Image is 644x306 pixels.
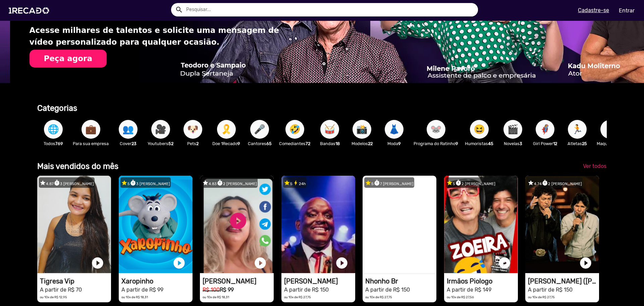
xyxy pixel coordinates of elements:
[220,287,234,293] b: R$ 99
[583,163,606,169] span: Ver todos
[349,140,375,147] p: Modelos
[44,120,63,139] button: 🌐
[317,140,342,147] p: Bandas
[579,256,592,270] a: play_circle_filled
[414,140,458,147] p: Programa do Ratinho
[285,120,304,139] button: 🤣
[73,140,109,147] p: Para sua empresa
[447,295,474,299] small: ou 10x de R$ 27,56
[85,120,97,139] span: 💼
[470,120,489,139] button: 😆
[388,120,400,139] span: 👗
[289,120,301,139] span: 🤣
[578,7,609,13] u: Cadastre-se
[604,120,615,139] span: 💄
[173,3,184,15] button: Example home icon
[528,287,573,293] small: A partir de R$ 150
[151,120,170,139] button: 🎥
[180,140,206,147] p: Pets
[200,176,274,273] video: 1RECADO vídeos dedicados para fãs e empresas
[427,120,445,139] button: 🐭
[525,176,599,273] video: 1RECADO vídeos dedicados para fãs e empresas
[353,120,371,139] button: 📸
[148,140,173,147] p: Youtubers
[279,140,310,147] p: Comediantes
[237,141,240,146] b: 9
[37,176,111,273] video: 1RECADO vídeos dedicados para fãs e empresas
[172,256,186,270] a: play_circle_filled
[203,277,274,285] h1: [PERSON_NAME]
[539,120,551,139] span: 🦸‍♀️
[474,120,485,139] span: 😆
[183,120,202,139] button: 🐶
[597,140,623,147] p: Maquiagem
[40,295,67,299] small: ou 10x de R$ 12,95
[363,176,436,273] video: 1RECADO vídeos dedicados para fãs e empresas
[131,141,137,146] b: 23
[553,141,557,146] b: 12
[536,120,554,139] button: 🦸‍♀️
[250,120,269,139] button: 🎤
[416,256,430,270] a: play_circle_filled
[507,120,519,139] span: 🎬
[122,120,134,139] span: 👥
[40,277,111,285] h1: Tigresa Vip
[528,277,599,285] h1: [PERSON_NAME] ([PERSON_NAME] & [PERSON_NAME])
[335,141,340,146] b: 18
[187,120,199,139] span: 🐶
[447,287,491,293] small: A partir de R$ 149
[30,25,287,48] p: Acesse milhares de talentos e solicite uma mensagem de vídeo personalizado para qualquer ocasião.
[212,140,240,147] p: Doe 1Recado
[217,120,236,139] button: 🎗️
[568,120,587,139] button: 🏃
[614,5,639,16] a: Entrar
[572,120,583,139] span: 🏃
[528,295,555,299] small: ou 10x de R$ 27,75
[582,141,587,146] b: 25
[48,120,59,139] span: 🌐
[365,295,392,299] small: ou 10x de R$ 27,75
[444,176,518,273] video: 1RECADO vídeos dedicados para fãs e empresas
[365,277,436,285] h1: Nhonho Br
[306,141,310,146] b: 72
[203,287,220,293] small: R$ 100
[247,140,272,147] p: Cantores
[254,256,267,270] a: play_circle_filled
[55,141,63,146] b: 769
[356,120,368,139] span: 📸
[368,141,373,146] b: 22
[119,176,193,273] video: 1RECADO vídeos dedicados para fãs e empresas
[155,120,166,139] span: 🎥
[121,295,148,299] small: ou 10x de R$ 18,31
[30,50,107,68] button: Peça agora
[385,120,404,139] button: 👗
[91,256,104,270] a: play_circle_filled
[600,120,619,139] button: 💄
[381,140,407,147] p: Moda
[115,140,141,147] p: Cover
[320,120,339,139] button: 🥁
[284,277,355,285] h1: [PERSON_NAME]
[281,176,355,273] video: 1RECADO vídeos dedicados para fãs e empresas
[335,256,348,270] a: play_circle_filled
[565,140,590,147] p: Atletas
[498,256,511,270] a: play_circle_filled
[520,141,522,146] b: 3
[324,120,335,139] span: 🥁
[37,162,118,171] b: Mais vendidos do mês
[221,120,232,139] span: 🎗️
[455,141,458,146] b: 9
[532,140,558,147] p: Girl Power
[447,277,518,285] h1: Irmãos Piologo
[181,3,478,16] input: Pesquisar...
[119,120,138,139] button: 👥
[365,287,410,293] small: A partir de R$ 150
[196,141,199,146] b: 2
[266,141,272,146] b: 65
[121,277,193,285] h1: Xaropinho
[398,141,401,146] b: 9
[465,140,493,147] p: Humoristas
[168,141,173,146] b: 52
[500,140,526,147] p: Novelas
[503,120,522,139] button: 🎬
